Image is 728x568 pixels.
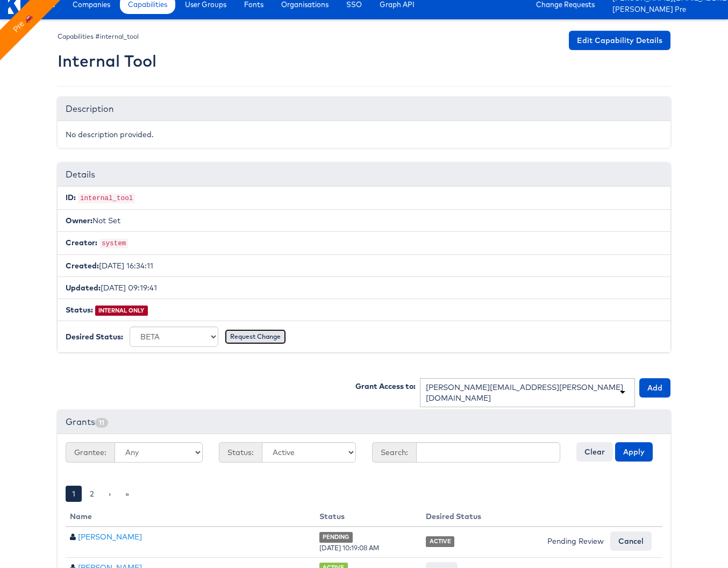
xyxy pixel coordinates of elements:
[58,97,670,121] div: Description
[58,163,670,187] div: Details
[219,442,262,463] span: Status:
[66,261,99,271] b: Created:
[426,382,629,403] div: [PERSON_NAME][EMAIL_ADDRESS][PERSON_NAME][DOMAIN_NAME]
[99,239,128,248] code: system
[319,544,379,552] span: [DATE] 10:19:08 AM
[66,193,76,202] b: ID:
[225,329,286,344] input: Request Change
[95,306,148,316] span: INTERNAL ONLY
[639,378,670,397] button: Add
[66,486,82,502] a: 1
[66,332,123,342] b: Desired Status:
[58,52,156,70] h2: Internal Tool
[66,442,115,463] span: Grantee:
[58,121,670,148] div: No description provided.
[422,507,662,527] th: Desired Status
[315,507,422,527] th: Status
[58,209,670,232] li: Not Set
[102,486,117,502] a: ›
[66,216,92,225] b: Owner:
[66,238,97,247] b: Creator:
[58,410,670,434] div: Grants
[426,536,454,546] span: ACTIVE
[66,305,93,315] b: Status:
[78,194,135,203] code: internal_tool
[58,276,670,299] li: [DATE] 09:19:41
[119,486,135,502] a: »
[372,442,416,463] span: Search:
[78,532,142,542] a: [PERSON_NAME]
[58,254,670,277] li: [DATE] 16:34:11
[66,283,101,293] b: Updated:
[70,533,76,541] span: User
[83,486,101,502] a: 2
[95,418,108,428] span: 11
[319,532,353,542] span: PENDING
[615,442,653,461] button: Apply
[612,4,720,16] a: [PERSON_NAME] Pre
[547,536,604,546] span: Pending Review
[355,381,416,392] label: Grant Access to:
[569,31,670,50] a: Edit Capability Details
[66,507,315,527] th: Name
[58,32,139,40] small: Capabilities #internal_tool
[610,531,652,551] input: Cancel
[576,442,613,461] button: Clear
